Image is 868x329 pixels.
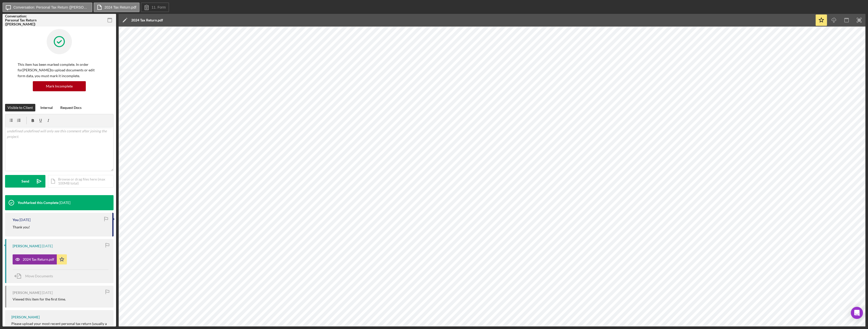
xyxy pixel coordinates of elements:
[38,104,55,111] button: Internal
[19,218,31,222] time: 2025-10-10 00:04
[18,201,59,205] div: You Marked this Complete
[5,175,45,188] button: Send
[13,297,66,301] div: Viewed this item for the first time.
[94,3,140,12] button: 2024 Tax Return.pdf
[58,104,84,111] button: Request Docs
[3,3,92,12] button: Conversation: Personal Tax Return ([PERSON_NAME])
[131,18,163,22] div: 2024 Tax Return.pdf
[13,244,41,248] div: [PERSON_NAME]
[18,62,101,79] p: This item has been marked complete. In order for [PERSON_NAME] to upload documents or edit form d...
[13,224,30,230] p: Thank you!
[60,104,82,111] div: Request Docs
[25,274,53,278] span: Move Documents
[5,104,35,111] button: Visible to Client
[33,81,86,91] button: Mark Incomplete
[23,257,54,261] div: 2024 Tax Return.pdf
[104,5,136,9] label: 2024 Tax Return.pdf
[46,81,73,91] div: Mark Incomplete
[141,3,169,12] button: 11. Form
[13,218,19,222] div: You
[13,254,67,264] button: 2024 Tax Return.pdf
[851,307,863,319] div: Open Intercom Messenger
[40,104,53,111] div: Internal
[5,14,40,26] div: Conversation: Personal Tax Return ([PERSON_NAME])
[42,244,53,248] time: 2025-10-09 23:58
[13,270,58,282] button: Move Documents
[8,104,33,111] div: Visible to Client
[42,291,53,295] time: 2025-10-06 20:25
[13,5,89,9] label: Conversation: Personal Tax Return ([PERSON_NAME])
[152,5,166,9] label: 11. Form
[13,291,41,295] div: [PERSON_NAME]
[21,175,29,188] div: Send
[59,201,70,205] time: 2025-10-10 00:05
[11,315,40,319] div: [PERSON_NAME]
